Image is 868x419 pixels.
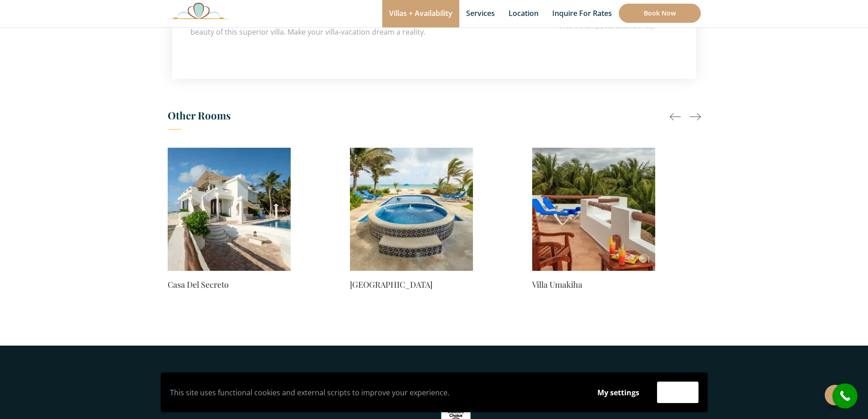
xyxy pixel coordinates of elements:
[168,2,230,19] img: Awesome Logo
[168,106,701,129] h3: Other Rooms
[168,278,291,291] a: Casa Del Secreto
[532,278,655,291] a: Villa Umakiha
[170,386,580,399] p: This site uses functional cookies and external scripts to improve your experience.
[657,382,699,403] button: Accept
[835,386,855,406] i: call
[619,4,701,23] a: Book Now
[589,382,648,403] button: My settings
[832,383,858,409] a: call
[350,278,473,291] a: [GEOGRAPHIC_DATA]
